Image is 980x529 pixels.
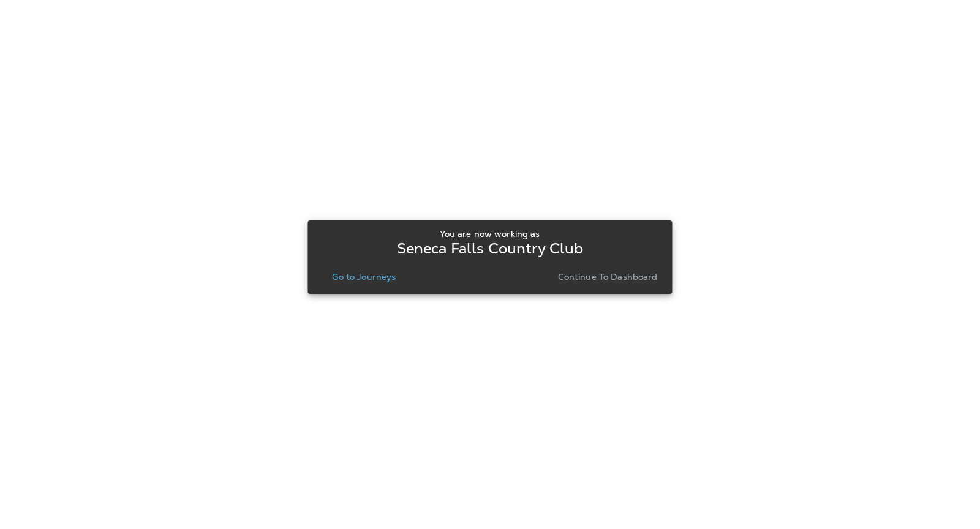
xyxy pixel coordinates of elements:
[332,272,396,282] p: Go to Journeys
[440,229,540,239] p: You are now working as
[397,244,584,253] p: Seneca Falls Country Club
[558,272,658,282] p: Continue to Dashboard
[553,268,663,285] button: Continue to Dashboard
[327,268,401,285] button: Go to Journeys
